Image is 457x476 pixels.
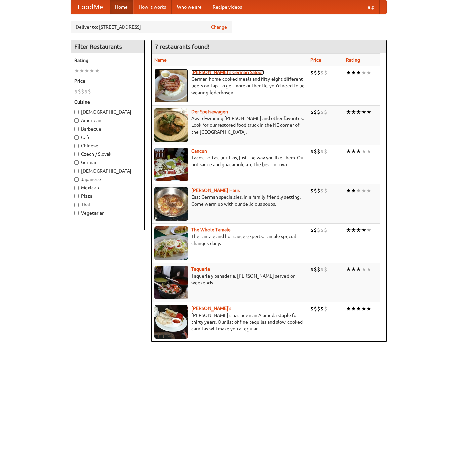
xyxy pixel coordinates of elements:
[74,110,79,114] input: [DEMOGRAPHIC_DATA]
[78,88,81,95] li: $
[94,67,100,74] li: ★
[320,187,324,194] li: $
[172,0,207,14] a: Who we are
[191,306,231,311] a: [PERSON_NAME]'s
[155,43,210,50] ng-pluralize: 7 restaurants found!
[351,187,356,194] li: ★
[356,266,361,273] li: ★
[351,108,356,116] li: ★
[320,305,324,313] li: $
[320,108,324,116] li: $
[79,67,84,74] li: ★
[74,203,79,207] input: Thai
[74,201,141,208] label: Thai
[314,305,317,313] li: $
[324,266,327,273] li: $
[71,0,110,14] a: FoodMe
[154,272,305,286] p: Taqueria y panaderia. [PERSON_NAME] served on weekends.
[314,226,317,234] li: $
[324,69,327,76] li: $
[361,266,366,273] li: ★
[154,194,305,207] p: East German specialties, in a family-friendly setting. Come warm up with our delicious soups.
[310,226,314,234] li: $
[320,266,324,273] li: $
[320,69,324,76] li: $
[356,187,361,194] li: ★
[314,148,317,155] li: $
[154,305,188,339] img: pedros.jpg
[324,108,327,116] li: $
[154,148,188,181] img: cancun.jpg
[346,305,351,313] li: ★
[310,266,314,273] li: $
[74,117,141,124] label: American
[154,115,305,135] p: Award-winning [PERSON_NAME] and other favorites. Look for our restored food truck in the NE corne...
[71,21,232,33] div: Deliver to: [STREET_ADDRESS]
[317,148,320,155] li: $
[317,69,320,76] li: $
[314,69,317,76] li: $
[314,108,317,116] li: $
[324,148,327,155] li: $
[356,305,361,313] li: ★
[74,184,141,191] label: Mexican
[154,154,305,168] p: Tacos, tortas, burritos, just the way you like them. Our hot sauce and guacamole are the best in ...
[320,148,324,155] li: $
[361,148,366,155] li: ★
[356,69,361,76] li: ★
[191,70,264,75] b: [PERSON_NAME]'s German Saloon
[74,160,79,165] input: German
[191,227,231,232] b: The Whole Tamale
[366,187,371,194] li: ★
[74,177,79,182] input: Japanese
[74,57,141,64] h5: Rating
[84,88,88,95] li: $
[191,148,207,154] a: Cancun
[74,186,79,190] input: Mexican
[356,148,361,155] li: ★
[346,187,351,194] li: ★
[154,76,305,96] p: German home-cooked meals and fifty-eight different beers on tap. To get more authentic, you'd nee...
[310,187,314,194] li: $
[356,108,361,116] li: ★
[74,99,141,105] h5: Cuisine
[346,57,360,63] a: Rating
[74,78,141,84] h5: Price
[346,266,351,273] li: ★
[191,266,210,272] a: Taqueria
[74,159,141,166] label: German
[361,187,366,194] li: ★
[74,151,141,157] label: Czech / Slovak
[314,187,317,194] li: $
[324,305,327,313] li: $
[74,118,79,123] input: American
[74,67,79,74] li: ★
[74,193,141,199] label: Pizza
[310,108,314,116] li: $
[317,266,320,273] li: $
[74,135,79,140] input: Cafe
[310,69,314,76] li: $
[74,194,79,198] input: Pizza
[317,108,320,116] li: $
[110,0,133,14] a: Home
[81,88,84,95] li: $
[310,57,321,63] a: Price
[366,69,371,76] li: ★
[191,188,240,193] a: [PERSON_NAME] Haus
[346,148,351,155] li: ★
[324,187,327,194] li: $
[74,168,141,174] label: [DEMOGRAPHIC_DATA]
[74,176,141,183] label: Japanese
[317,305,320,313] li: $
[366,226,371,234] li: ★
[317,187,320,194] li: $
[191,109,228,114] a: Der Speisewagen
[361,108,366,116] li: ★
[154,226,188,260] img: wholetamale.jpg
[154,312,305,332] p: [PERSON_NAME]'s has been an Alameda staple for thirty years. Our list of fine tequilas and slow-c...
[351,305,356,313] li: ★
